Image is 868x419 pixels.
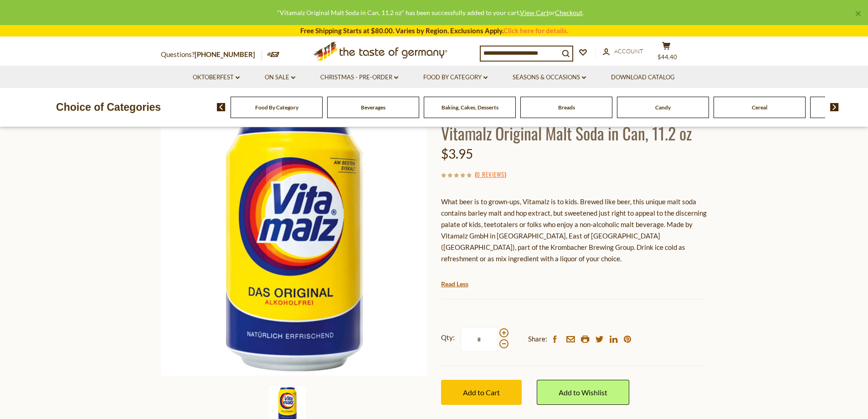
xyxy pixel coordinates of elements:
span: Add to Cart [463,388,500,397]
h1: Vitamalz Original Malt Soda in Can, 11.2 oz [441,123,708,143]
a: Cereal [752,104,767,111]
a: Download Catalog [611,72,675,83]
a: Baking, Cakes, Desserts [442,104,498,111]
span: $44.40 [657,53,677,61]
a: Click here for details. [503,26,568,35]
p: Questions? [161,49,262,61]
input: Qty: [461,327,498,352]
a: Checkout [555,9,582,16]
span: Share: [528,333,547,345]
a: Read Less [441,279,468,289]
button: $44.40 [653,41,680,64]
a: Beverages [361,104,385,111]
a: View Cart [520,9,549,16]
img: Vitamalz Original Malt Soda in Can, 11.2 oz [161,109,427,376]
button: Add to Cart [441,380,522,405]
a: Food By Category [423,72,488,83]
img: previous arrow [217,103,226,111]
span: Account [614,47,643,55]
a: Seasons & Occasions [513,72,586,83]
a: [PHONE_NUMBER] [195,50,255,58]
p: What beer is to grown-ups, Vitamalz is to kids. Brewed like beer, this unique malt soda contains ... [441,196,708,264]
strong: Qty: [441,332,455,343]
a: Account [603,47,643,57]
a: Breads [558,104,575,111]
div: "Vitamalz Original Malt Soda in Can, 11.2 oz" has been successfully added to your cart. or . [7,7,853,18]
a: 0 Reviews [477,170,504,180]
img: next arrow [830,103,839,111]
a: Oktoberfest [193,72,240,83]
a: Candy [655,104,671,111]
a: Food By Category [255,104,298,111]
a: × [855,11,861,16]
a: On Sale [265,72,295,83]
span: $3.95 [441,146,473,161]
span: ( ) [475,170,506,179]
a: Christmas - PRE-ORDER [320,72,398,83]
a: Add to Wishlist [537,380,629,405]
